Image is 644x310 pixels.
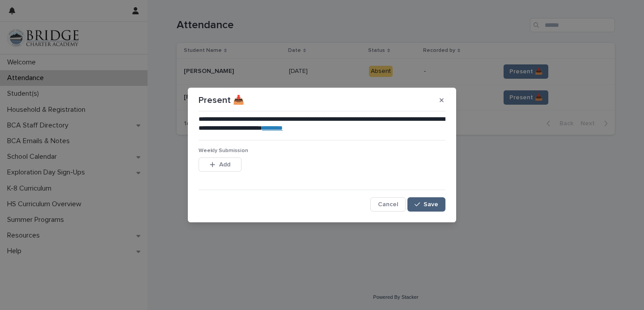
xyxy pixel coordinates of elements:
span: Save [424,201,438,208]
span: Add [219,161,230,168]
span: Weekly Submission [199,148,248,153]
p: Present 📥 [199,95,244,106]
button: Add [199,157,241,172]
button: Cancel [370,197,406,212]
button: Save [407,197,445,212]
span: Cancel [378,201,398,208]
